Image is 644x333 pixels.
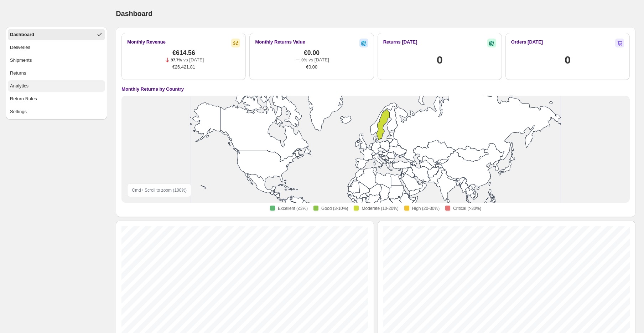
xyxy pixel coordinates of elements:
[171,58,182,62] span: 97.7%
[10,31,34,38] div: Dashboard
[255,39,305,46] h2: Monthly Returns Value
[278,206,308,211] span: Excellent (≤3%)
[10,95,37,102] div: Return Rules
[8,93,105,105] button: Return Rules
[183,56,204,64] p: vs [DATE]
[116,10,152,17] span: Dashboard
[304,49,320,56] span: €0.00
[437,53,442,67] h1: 0
[10,57,32,64] div: Shipments
[10,108,27,115] div: Settings
[8,42,105,53] button: Deliveries
[172,49,195,56] span: €614.56
[308,56,329,64] p: vs [DATE]
[121,86,184,93] h4: Monthly Returns by Country
[8,80,105,92] button: Analytics
[362,206,398,211] span: Moderate (10-20%)
[127,39,166,46] h2: Monthly Revenue
[301,58,307,62] span: 0%
[8,106,105,117] button: Settings
[565,53,570,67] h1: 0
[127,183,191,197] div: Cmd + Scroll to zoom ( 100 %)
[8,55,105,66] button: Shipments
[172,64,195,71] span: €26,421.81
[8,67,105,79] button: Returns
[321,206,348,211] span: Good (3-10%)
[511,39,543,46] h2: Orders [DATE]
[306,64,317,71] span: €0.00
[383,39,417,46] h2: Returns [DATE]
[8,29,105,40] button: Dashboard
[453,206,481,211] span: Critical (>30%)
[10,70,26,77] div: Returns
[412,206,440,211] span: High (20-30%)
[10,44,30,51] div: Deliveries
[10,82,28,90] div: Analytics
